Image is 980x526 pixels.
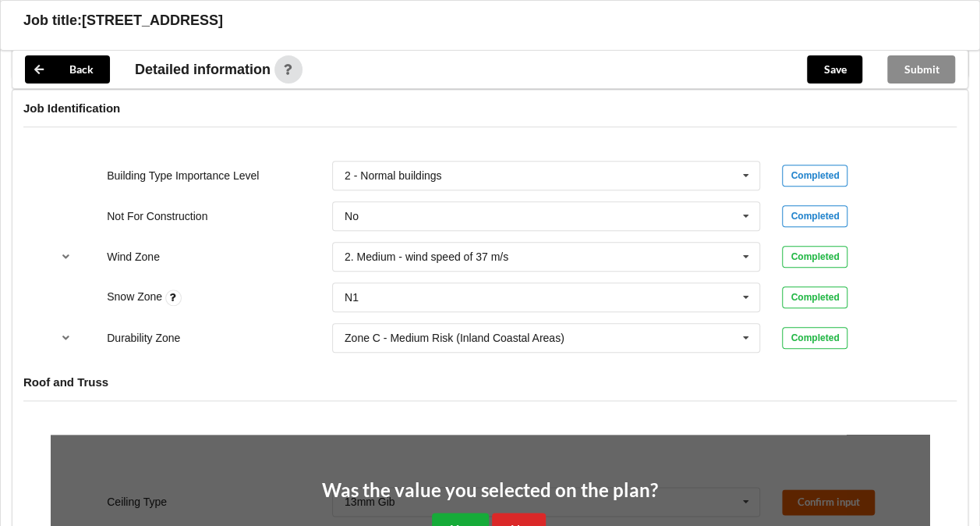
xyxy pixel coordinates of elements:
div: 2 - Normal buildings [345,170,442,181]
h4: Job Identification [23,101,957,116]
label: Not For Construction [107,210,207,222]
div: Completed [782,165,847,187]
label: Wind Zone [107,251,160,263]
div: Zone C - Medium Risk (Inland Coastal Areas) [345,332,564,343]
label: Building Type Importance Level [107,169,259,182]
button: Back [25,55,110,84]
div: 2. Medium - wind speed of 37 m/s [345,251,508,262]
label: Snow Zone [107,290,165,303]
div: No [345,211,359,222]
h4: Roof and Truss [23,375,957,389]
h2: Was the value you selected on the plan? [322,478,658,503]
div: Completed [782,246,847,268]
span: Detailed information [135,62,271,76]
h3: [STREET_ADDRESS] [82,12,223,30]
button: reference-toggle [51,243,81,271]
div: Completed [782,286,847,308]
button: Save [807,55,862,84]
label: Durability Zone [107,332,180,344]
button: reference-toggle [51,324,81,352]
div: Completed [782,205,847,227]
div: Completed [782,327,847,349]
h3: Job title: [23,12,82,30]
div: N1 [345,292,359,303]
